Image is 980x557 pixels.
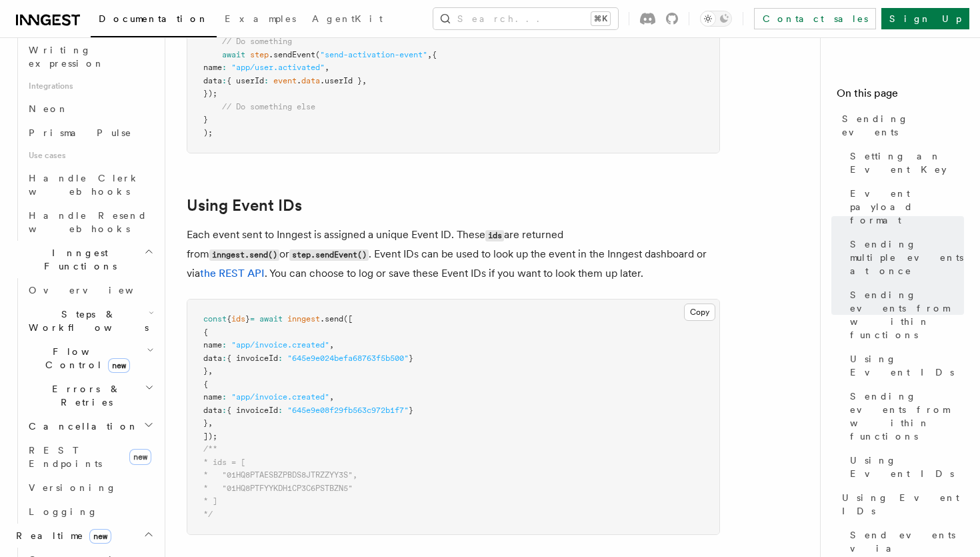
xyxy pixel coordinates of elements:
a: Sending events from within functions [845,283,964,347]
span: Integrations [23,75,157,97]
span: , [329,392,334,402]
span: inngest [287,314,320,324]
span: , [362,76,367,85]
span: Cancellation [23,420,139,433]
span: : [222,340,227,350]
span: : [278,354,283,363]
span: "app/user.activated" [231,63,325,72]
span: { [203,380,208,389]
a: Using Event IDs [845,448,964,486]
span: Examples [225,13,296,24]
button: Flow Controlnew [23,340,157,377]
a: Sending events [837,107,964,144]
a: Using Event IDs [187,196,302,215]
span: * ids = [ [203,458,245,467]
span: "645e9e024befa68763f5b500" [287,354,409,363]
a: the REST API [200,267,265,280]
span: AgentKit [312,13,383,24]
span: event [273,76,297,85]
a: AgentKit [304,4,391,36]
a: Versioning [23,476,157,500]
span: Using Event IDs [850,454,964,480]
span: } [203,366,208,376]
span: ); [203,128,213,137]
a: Setting an Event Key [845,144,964,181]
button: Inngest Functions [11,241,157,278]
button: Cancellation [23,414,157,438]
span: Errors & Retries [23,382,145,409]
span: : [222,76,227,85]
span: Versioning [29,482,117,493]
span: Using Event IDs [850,352,964,379]
span: : [222,392,227,402]
span: "app/invoice.created" [231,340,329,350]
a: Writing expression [23,38,157,75]
span: * "01HQ8PTFYYKDH1CP3C6PSTBZN5" [203,484,353,493]
span: : [222,406,227,415]
span: Handle Clerk webhooks [29,173,140,197]
span: await [259,314,283,324]
a: Neon [23,97,157,121]
span: : [278,406,283,415]
span: { [432,50,437,59]
span: name [203,392,222,402]
a: Contact sales [754,8,876,29]
span: Handle Resend webhooks [29,210,147,234]
span: : [222,63,227,72]
code: inngest.send() [209,249,279,261]
button: Steps & Workflows [23,302,157,340]
button: Toggle dark mode [700,11,732,27]
a: REST Endpointsnew [23,438,157,476]
span: } [245,314,250,324]
span: ids [231,314,245,324]
a: Handle Resend webhooks [23,203,157,241]
div: Inngest Functions [11,278,157,524]
span: { invoiceId [227,354,278,363]
span: new [129,449,151,465]
a: Documentation [91,4,217,37]
span: name [203,340,222,350]
code: step.sendEvent() [289,249,369,261]
span: ([ [343,314,353,324]
code: ids [485,230,504,241]
span: step [250,50,269,59]
button: Search...⌘K [433,8,618,29]
span: Realtime [11,529,111,542]
a: Overview [23,278,157,302]
a: Sign Up [881,8,969,29]
span: { [203,328,208,337]
span: Sending multiple events at once [850,237,964,277]
span: data [301,76,320,85]
span: const [203,314,227,324]
span: , [208,418,213,428]
span: "645e9e08f29fb563c972b1f7" [287,406,409,415]
span: new [108,358,130,373]
span: { invoiceId [227,406,278,415]
span: await [222,50,245,59]
button: Realtimenew [11,524,157,548]
p: Each event sent to Inngest is assigned a unique Event ID. These are returned from or . Event IDs ... [187,225,720,283]
span: .sendEvent [269,50,315,59]
span: // Do something else [222,102,315,111]
a: Event payload format [845,181,964,232]
span: Logging [29,506,98,517]
span: data [203,76,222,85]
a: Prisma Pulse [23,121,157,145]
span: Use cases [23,145,157,166]
span: Event payload format [850,187,964,227]
span: } [409,406,413,415]
a: Using Event IDs [845,347,964,384]
span: Writing expression [29,45,105,69]
span: "app/invoice.created" [231,392,329,402]
span: Inngest Functions [11,246,144,273]
span: , [329,340,334,350]
a: Using Event IDs [837,486,964,523]
span: // Do something [222,37,292,46]
span: name [203,63,222,72]
span: { userId [227,76,264,85]
span: = [250,314,255,324]
span: Flow Control [23,345,147,372]
span: .send [320,314,343,324]
span: REST Endpoints [29,445,102,469]
span: data [203,354,222,363]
